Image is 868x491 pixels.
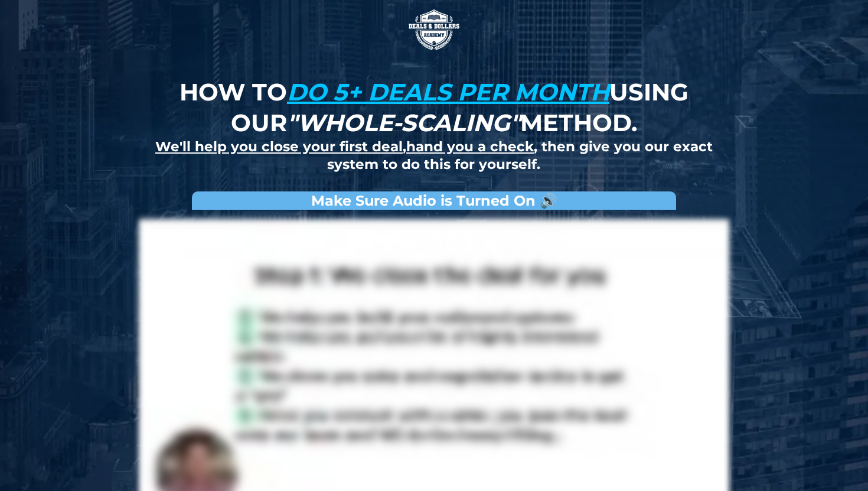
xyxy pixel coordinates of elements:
[406,138,534,155] u: hand you a check
[287,77,609,106] u: do 5+ deals per month
[155,138,403,155] u: We'll help you close your first deal
[287,108,520,137] em: "whole-scaling"
[155,138,713,173] strong: , , then give you our exact system to do this for yourself.
[311,192,557,209] strong: Make Sure Audio is Turned On 🔊
[180,77,688,137] strong: How to using our method.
